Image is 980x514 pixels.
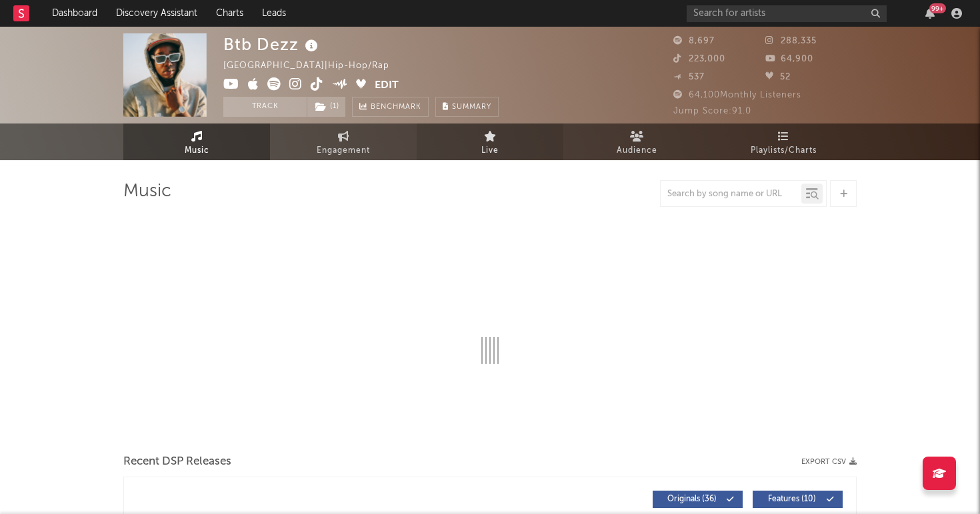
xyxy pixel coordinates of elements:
[710,123,857,160] a: Playlists/Charts
[223,97,307,117] button: Track
[673,107,751,115] span: Jump Score: 91.0
[765,73,791,81] span: 52
[317,143,370,159] span: Engagement
[801,458,857,466] button: Export CSV
[223,58,420,74] div: [GEOGRAPHIC_DATA] | Hip-Hop/Rap
[270,123,417,160] a: Engagement
[673,55,725,63] span: 223,000
[223,33,321,55] div: Btb Dezz
[765,37,817,45] span: 288,335
[452,103,491,111] span: Summary
[661,495,723,503] span: Originals ( 36 )
[661,189,801,200] input: Search by song name or URL
[673,73,705,81] span: 537
[123,454,231,470] span: Recent DSP Releases
[371,99,421,115] span: Benchmark
[185,143,209,159] span: Music
[617,143,657,159] span: Audience
[929,3,946,13] div: 99 +
[653,491,743,508] button: Originals(36)
[925,8,935,19] button: 99+
[687,5,887,22] input: Search for artists
[307,97,346,117] span: ( 1 )
[563,123,710,160] a: Audience
[761,495,823,503] span: Features ( 10 )
[435,97,499,117] button: Summary
[673,37,715,45] span: 8,697
[481,143,499,159] span: Live
[765,55,813,63] span: 64,900
[673,91,801,99] span: 64,100 Monthly Listeners
[751,143,817,159] span: Playlists/Charts
[375,77,399,94] button: Edit
[753,491,843,508] button: Features(10)
[123,123,270,160] a: Music
[307,97,345,117] button: (1)
[352,97,429,117] a: Benchmark
[417,123,563,160] a: Live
